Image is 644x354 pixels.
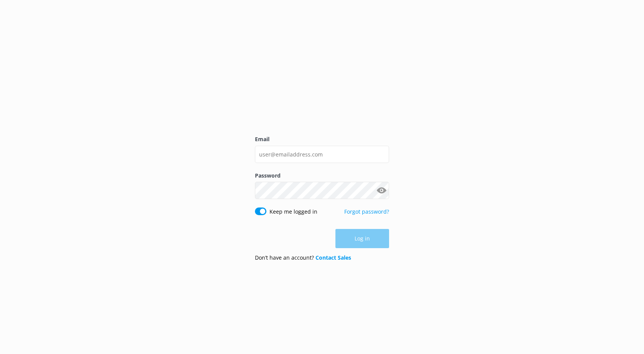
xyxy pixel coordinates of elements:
a: Forgot password? [344,208,389,215]
label: Password [255,171,389,180]
input: user@emailaddress.com [255,146,389,163]
p: Don’t have an account? [255,254,351,262]
a: Contact Sales [315,254,351,261]
label: Keep me logged in [269,207,317,216]
label: Email [255,135,389,143]
button: Show password [374,183,389,198]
